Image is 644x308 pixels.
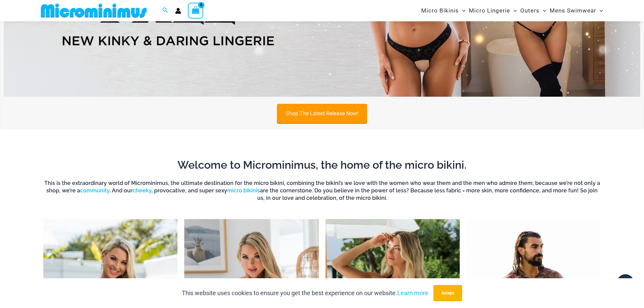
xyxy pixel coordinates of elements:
[469,2,510,19] span: Micro Lingerie
[510,2,517,19] span: Menu Toggle
[175,8,181,14] a: Account icon link
[519,2,548,19] a: OutersMenu ToggleMenu Toggle
[548,2,605,19] a: Mens SwimwearMenu ToggleMenu Toggle
[421,2,459,19] span: Micro Bikinis
[550,2,596,19] span: Mens Swimwear
[133,187,151,194] a: cheeky
[397,289,428,297] a: Learn more
[420,2,467,19] a: Micro BikinisMenu ToggleMenu Toggle
[459,2,466,19] span: Menu Toggle
[419,1,606,20] nav: Site Navigation
[433,285,462,301] button: Accept
[43,158,601,172] h2: Welcome to Microminimus, the home of the micro bikini.
[43,180,601,202] h6: This is the extraordinary world of Microminimus, the ultimate destination for the micro bikini, c...
[188,3,204,18] a: View Shopping Cart, empty
[80,187,110,194] a: community
[540,2,546,19] span: Menu Toggle
[467,2,519,19] a: Micro LingerieMenu ToggleMenu Toggle
[277,104,367,123] a: Shop The Latest Release Now!
[162,6,168,15] a: Search icon link
[596,2,603,19] span: Menu Toggle
[38,3,149,18] img: MM SHOP LOGO FLAT
[182,288,428,298] p: This website uses cookies to ensure you get the best experience on our website.
[227,187,260,194] a: micro bikinis
[520,2,540,19] span: Outers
